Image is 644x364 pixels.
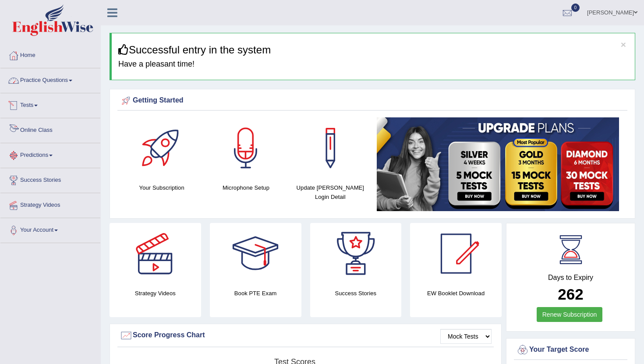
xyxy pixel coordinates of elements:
h4: Success Stories [310,289,402,298]
span: 0 [571,4,580,12]
div: Your Target Score [516,343,625,357]
a: Strategy Videos [0,193,100,215]
a: Online Class [0,118,100,140]
a: Home [0,43,100,65]
a: Practice Questions [0,68,100,90]
a: Success Stories [0,168,100,190]
div: Getting Started [120,94,625,107]
a: Renew Subscription [537,307,603,322]
h4: Update [PERSON_NAME] Login Detail [293,183,368,201]
b: 262 [558,286,583,303]
h4: Your Subscription [124,183,199,192]
a: Predictions [0,143,100,165]
button: × [621,40,626,49]
div: Score Progress Chart [120,329,492,342]
h4: Microphone Setup [208,183,283,192]
h4: Have a pleasant time! [118,60,628,69]
h4: Days to Expiry [516,274,625,282]
h3: Successful entry in the system [118,44,628,56]
h4: EW Booklet Download [410,289,502,298]
a: Your Account [0,218,100,240]
h4: Strategy Videos [110,289,201,298]
img: small5.jpg [377,117,619,211]
h4: Book PTE Exam [210,289,301,298]
a: Tests [0,93,100,115]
